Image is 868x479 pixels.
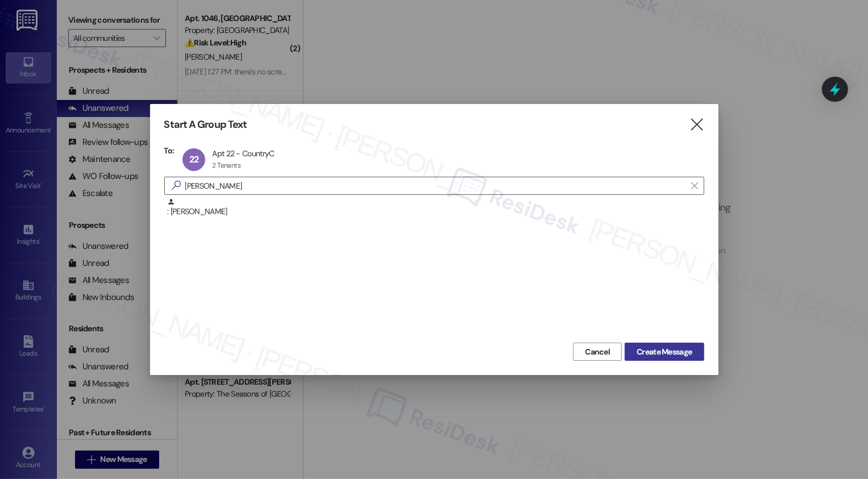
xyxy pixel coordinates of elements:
i:  [689,119,704,131]
button: Create Message [625,343,704,361]
h3: To: [164,145,175,156]
div: 2 Tenants [212,161,240,170]
div: : [PERSON_NAME] [164,198,704,226]
button: Clear text [686,177,704,194]
div: Apt 22 - CountryC [212,148,274,159]
span: 22 [189,153,198,165]
h3: Start A Group Text [164,118,247,131]
span: Cancel [585,346,610,358]
span: Create Message [637,346,692,358]
i:  [167,180,185,191]
div: : [PERSON_NAME] [167,198,704,218]
button: Cancel [573,343,622,361]
i:  [691,181,697,190]
input: Search for any contact or apartment [185,178,686,194]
